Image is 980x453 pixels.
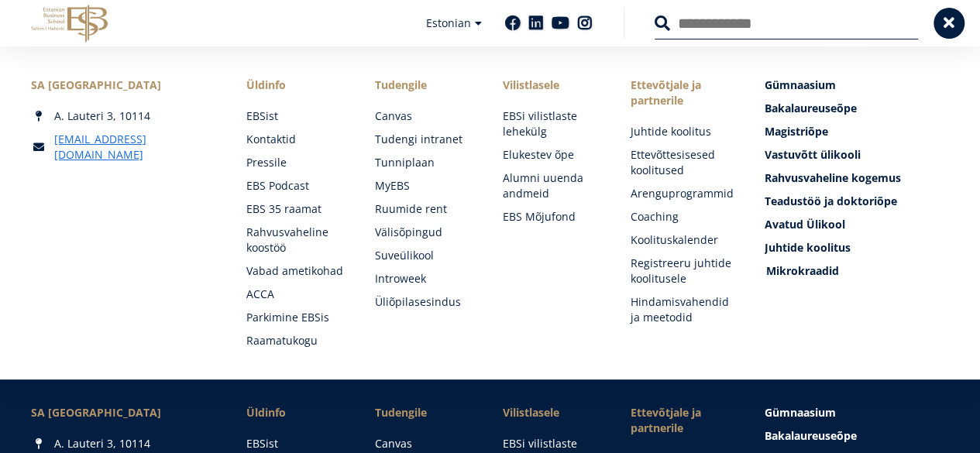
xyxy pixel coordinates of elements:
a: Gümnaasium [765,77,949,93]
a: Kontaktid [246,132,343,147]
span: Gümnaasium [765,77,836,92]
a: Juhtide koolitus [765,240,949,256]
span: Rahvusvaheline kogemus [765,170,901,185]
a: Üliõpilasesindus [374,294,471,310]
div: A. Lauteri 3, 10114 [31,108,215,124]
span: Üldinfo [246,405,343,420]
div: SA [GEOGRAPHIC_DATA] [31,77,215,93]
a: Välisõpingud [374,225,471,240]
a: Suveülikool [374,248,471,263]
a: Vastuvõtt ülikooli [765,147,949,163]
a: Canvas [374,108,471,124]
a: MyEBS [374,178,471,194]
span: Gümnaasium [765,405,836,420]
span: Magistriõpe [765,124,828,139]
div: A. Lauteri 3, 10114 [31,436,215,451]
a: Facebook [505,15,521,31]
div: SA [GEOGRAPHIC_DATA] [31,405,215,420]
a: ACCA [246,287,343,302]
a: Ruumide rent [374,201,471,217]
span: Vilistlasele [503,77,600,93]
a: EBSist [246,436,343,451]
a: Teadustöö ja doktoriõpe [765,194,949,209]
a: Elukestev õpe [503,147,600,163]
a: EBS Podcast [246,178,343,194]
span: Vilistlasele [503,405,600,420]
a: Introweek [374,271,471,287]
a: Arenguprogrammid [631,186,734,201]
a: Hindamisvahendid ja meetodid [631,294,734,325]
a: EBS 35 raamat [246,201,343,217]
a: Bakalaureuseõpe [765,428,949,444]
span: Juhtide koolitus [765,240,851,255]
span: Ettevõtjale ja partnerile [631,405,734,436]
a: Parkimine EBSis [246,310,343,325]
a: Gümnaasium [765,405,949,420]
a: [EMAIL_ADDRESS][DOMAIN_NAME] [54,132,215,163]
a: Pressile [246,155,343,170]
a: Magistriõpe [765,124,949,139]
a: Mikrokraadid [766,263,951,279]
a: EBSist [246,108,343,124]
a: Rahvusvaheline kogemus [765,170,949,186]
a: Rahvusvaheline koostöö [246,225,343,256]
span: Teadustöö ja doktoriõpe [765,194,897,208]
a: Koolituskalender [631,232,734,248]
a: Alumni uuenda andmeid [503,170,600,201]
a: Vabad ametikohad [246,263,343,279]
a: Avatud Ülikool [765,217,949,232]
a: Youtube [552,15,569,31]
a: Canvas [374,436,471,451]
a: Juhtide koolitus [631,124,734,139]
a: Ettevõttesisesed koolitused [631,147,734,178]
span: Ettevõtjale ja partnerile [631,77,734,108]
span: Mikrokraadid [766,263,839,278]
a: Bakalaureuseõpe [765,101,949,116]
a: Tudengi intranet [374,132,471,147]
span: Bakalaureuseõpe [765,428,857,443]
a: Linkedin [528,15,544,31]
a: Raamatukogu [246,333,343,348]
span: Üldinfo [246,77,343,93]
a: EBS Mõjufond [503,209,600,225]
span: Avatud Ülikool [765,217,845,232]
span: Bakalaureuseõpe [765,101,857,115]
a: Instagram [577,15,593,31]
a: Tudengile [374,405,471,420]
a: Coaching [631,209,734,225]
a: Registreeru juhtide koolitusele [631,256,734,287]
a: Tudengile [374,77,471,93]
a: Tunniplaan [374,155,471,170]
span: Vastuvõtt ülikooli [765,147,861,162]
a: EBSi vilistlaste lehekülg [503,108,600,139]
